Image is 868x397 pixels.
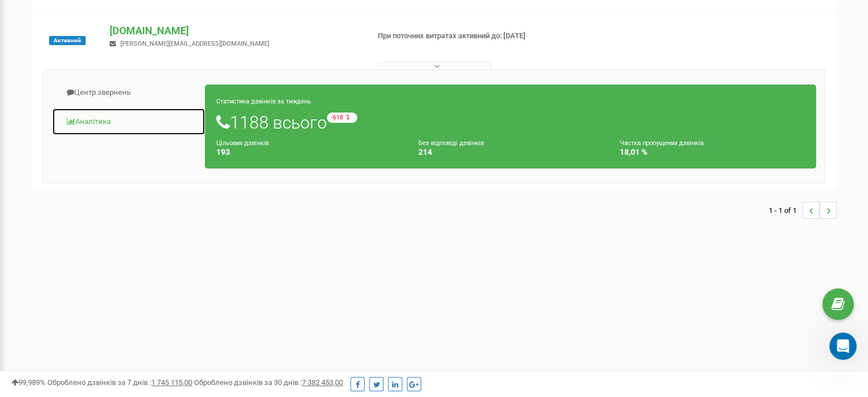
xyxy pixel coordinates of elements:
small: -618 [327,113,357,123]
h4: 214 [418,148,603,157]
small: Цільових дзвінків [216,139,269,147]
iframe: Intercom live chat [829,332,857,360]
p: [DOMAIN_NAME] [110,23,359,38]
a: Аналiтика [52,108,205,136]
small: Без відповіді дзвінків [418,139,484,147]
h1: 1188 всього [216,113,805,132]
small: Частка пропущених дзвінків [620,139,704,147]
nav: ... [769,190,837,230]
span: Оброблено дзвінків за 7 днів : [47,378,192,387]
span: 1 - 1 of 1 [769,202,802,219]
h4: 18,01 % [620,148,805,157]
p: При поточних витратах активний до: [DATE] [378,31,560,42]
small: Статистика дзвінків за тиждень [216,98,311,105]
a: Центр звернень [52,79,205,107]
span: Оброблено дзвінків за 30 днів : [194,378,343,387]
span: 99,989% [11,378,46,387]
span: Активний [49,36,86,45]
u: 1 745 115,00 [151,378,192,387]
u: 7 382 453,00 [302,378,343,387]
h4: 193 [216,148,401,157]
span: [PERSON_NAME][EMAIL_ADDRESS][DOMAIN_NAME] [120,40,269,47]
